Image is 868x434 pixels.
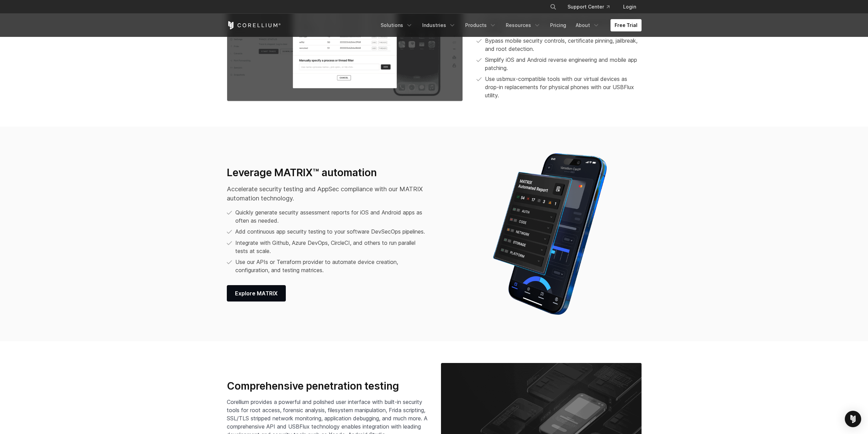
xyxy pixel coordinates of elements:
a: About [572,19,604,31]
a: Support Center [562,1,615,13]
p: Add continuous app security testing to your software DevSecOps pipelines. [235,227,425,236]
li: Use our APIs or Terraform provider to automate device creation, configuration, and testing matrices. [227,258,429,274]
a: Free Trial [610,19,642,31]
div: Navigation Menu [377,19,642,31]
p: Quickly generate security assessment reports for iOS and Android apps as often as needed. [235,208,429,225]
p: Accelerate security testing and AppSec compliance with our MATRIX automation technology. [227,184,429,203]
a: Corellium Home [227,21,281,29]
a: Solutions [377,19,417,31]
a: Pricing [546,19,570,31]
button: Search [547,1,559,13]
a: Explore MATRIX [227,285,286,302]
h3: Comprehensive penetration testing [227,380,427,393]
span: Use usbmux-compatible tools with our virtual devices as drop-in replacements for physical phones ... [485,75,641,99]
a: Products [461,19,500,31]
a: Resources [502,19,545,31]
p: Bypass mobile security controls, certificate pinning, jailbreak, and root detection. [485,37,641,53]
p: Simplify iOS and Android reverse engineering and mobile app patching. [485,56,641,72]
p: Integrate with Github, Azure DevOps, CircleCI, and others to run parallel tests at scale. [235,239,429,255]
div: Open Intercom Messenger [845,411,861,427]
img: Corellium MATRIX automated report on iPhone showing app vulnerability test results across securit... [476,149,623,319]
h3: Leverage MATRIX™ automation [227,166,429,179]
a: Industries [418,19,460,31]
div: Navigation Menu [542,1,642,13]
a: Login [618,1,642,13]
span: Explore MATRIX [235,289,278,297]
